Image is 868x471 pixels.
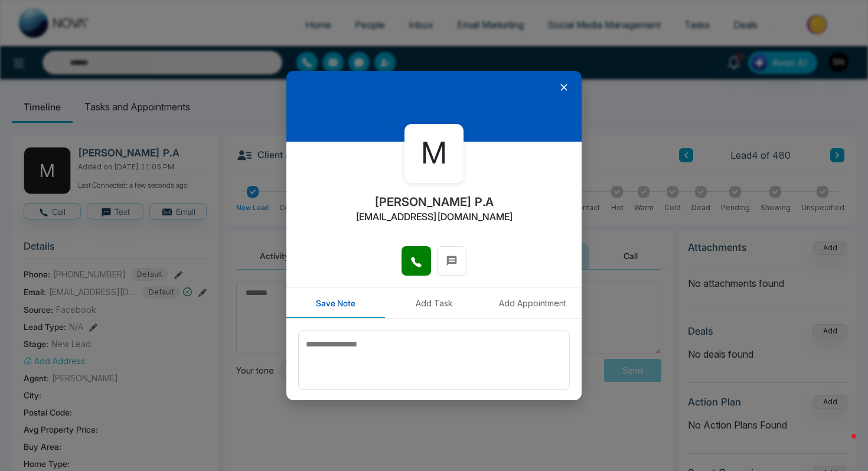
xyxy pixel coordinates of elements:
button: Add Appointment [483,288,582,318]
span: M [421,131,447,175]
iframe: Intercom live chat [828,431,856,459]
h2: [PERSON_NAME] P.A [374,195,494,209]
button: Add Task [385,288,484,318]
h2: [EMAIL_ADDRESS][DOMAIN_NAME] [355,211,513,223]
button: Save Note [286,288,385,318]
